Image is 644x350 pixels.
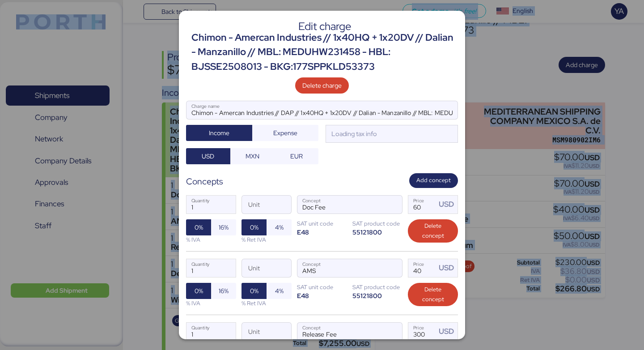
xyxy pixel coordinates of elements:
[186,125,252,141] button: Income
[408,323,436,341] input: Price
[383,261,402,280] button: ConceptConcept
[297,259,381,277] input: Concept
[246,151,259,162] span: MXN
[290,151,303,162] span: EUR
[195,286,203,296] span: 0%
[295,77,349,94] button: Delete charge
[242,259,291,277] input: Unit
[186,323,236,341] input: Quantity
[267,283,292,299] button: 4%
[297,283,347,291] div: SAT unit code
[297,323,381,341] input: Concept
[186,299,236,307] div: % IVA
[241,235,292,244] div: % Ret IVA
[191,30,458,74] div: Chimon - Amercan Industries // 1x40HQ + 1x20DV // Dalian - Manzanillo // MBL: MEDUHW231458 - HBL:...
[186,219,211,235] button: 0%
[408,259,436,277] input: Price
[439,199,458,210] div: USD
[186,259,236,277] input: Quantity
[241,283,267,299] button: 0%
[415,285,451,304] span: Delete concept
[352,291,402,300] div: 55121800
[439,262,458,273] div: USD
[242,323,291,341] input: Unit
[352,283,402,291] div: SAT product code
[230,148,275,164] button: MXN
[211,219,236,235] button: 16%
[242,196,291,213] input: Unit
[408,283,458,306] button: Delete concept
[274,148,318,164] button: EUR
[416,175,451,185] span: Add concept
[352,219,402,228] div: SAT product code
[297,291,347,300] div: E48
[241,299,292,307] div: % Ret IVA
[186,175,223,188] div: Concepts
[186,235,236,244] div: % IVA
[408,219,458,243] button: Delete concept
[202,151,214,162] span: USD
[186,283,211,299] button: 0%
[297,219,347,228] div: SAT unit code
[275,222,284,233] span: 4%
[297,228,347,236] div: E48
[383,197,402,216] button: ConceptConcept
[439,326,458,337] div: USD
[352,228,402,236] div: 55121800
[408,196,436,213] input: Price
[241,219,267,235] button: 0%
[186,101,458,119] input: Charge name
[409,173,458,188] button: Add concept
[330,129,377,139] div: Loading tax info
[209,128,229,138] span: Income
[186,196,236,213] input: Quantity
[250,286,258,296] span: 0%
[252,125,318,141] button: Expense
[195,222,203,233] span: 0%
[250,222,258,233] span: 0%
[302,80,342,91] span: Delete charge
[267,219,292,235] button: 4%
[273,128,297,138] span: Expense
[275,286,284,296] span: 4%
[186,148,230,164] button: USD
[191,22,458,30] div: Edit charge
[219,286,229,296] span: 16%
[415,221,451,241] span: Delete concept
[297,196,381,213] input: Concept
[219,222,229,233] span: 16%
[211,283,236,299] button: 16%
[383,324,402,343] button: ConceptConcept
